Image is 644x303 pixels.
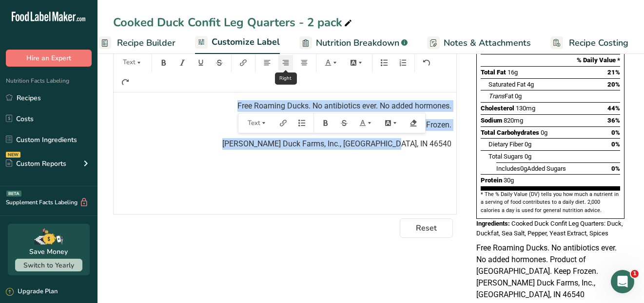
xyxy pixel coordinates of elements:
[516,105,535,112] span: 130mg
[504,177,514,184] span: 30g
[481,54,620,66] section: % Daily Value *
[611,270,634,293] iframe: Intercom live chat
[611,165,620,172] span: 0%
[427,32,531,54] a: Notes & Attachments
[507,69,518,76] span: 16g
[525,153,531,160] span: 0g
[504,117,523,124] span: 820mg
[6,159,66,169] div: Custom Reports
[525,141,531,148] span: 0g
[488,81,526,88] span: Saturated Fat
[117,36,176,50] span: Recipe Builder
[23,261,74,270] span: Switch to Yearly
[98,32,176,54] a: Recipe Builder
[30,247,68,257] div: Save Money
[237,101,451,110] span: Free Roaming Ducks. No antibiotics ever. No added hormones.
[6,191,21,196] div: BETA
[488,92,513,100] span: Fat
[15,259,82,271] button: Switch to Yearly
[6,287,58,297] div: Upgrade Plan
[195,31,280,54] a: Customize Label
[476,242,624,301] p: Free Roaming Ducks. No antibiotics ever. No added hormones. Product of [GEOGRAPHIC_DATA]. Keep Fr...
[118,55,147,71] button: Text
[481,69,506,76] span: Total Fat
[316,36,399,50] span: Nutrition Breakdown
[222,139,451,148] span: [PERSON_NAME] Duck Farms, Inc., [GEOGRAPHIC_DATA], IN 46540
[6,50,92,67] button: Hire an Expert
[481,129,539,136] span: Total Carbohydrates
[488,141,523,148] span: Dietary Fiber
[481,191,620,214] section: * The % Daily Value (DV) tells you how much a nutrient in a serving of food contributes to a dail...
[607,117,620,124] span: 36%
[481,177,502,184] span: Protein
[527,81,534,88] span: 4g
[611,141,620,148] span: 0%
[496,165,566,172] span: Includes Added Sugars
[515,92,522,100] span: 0g
[481,105,514,112] span: Cholesterol
[476,220,623,237] span: Cooked Duck Confit Leg Quarters: Duck, Duckfat, Sea Salt, Pepper, Yeast Extract, Spices
[520,165,527,172] span: 0g
[611,129,620,136] span: 0%
[550,32,628,54] a: Recipe Costing
[476,220,510,227] span: Ingredients:
[299,32,408,54] a: Nutrition Breakdown
[400,218,453,238] button: Reset
[488,92,505,100] i: Trans
[6,152,20,158] div: NEW
[212,36,280,49] span: Customize Label
[488,153,523,160] span: Total Sugars
[243,115,272,131] button: Text
[607,105,620,112] span: 44%
[444,36,531,50] span: Notes & Attachments
[481,117,502,124] span: Sodium
[607,69,620,76] span: 21%
[569,36,628,50] span: Recipe Costing
[607,81,620,88] span: 20%
[631,270,639,278] span: 1
[541,129,547,136] span: 0g
[113,14,354,31] div: Cooked Duck Confit Leg Quarters - 2 pack
[416,222,437,234] span: Reset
